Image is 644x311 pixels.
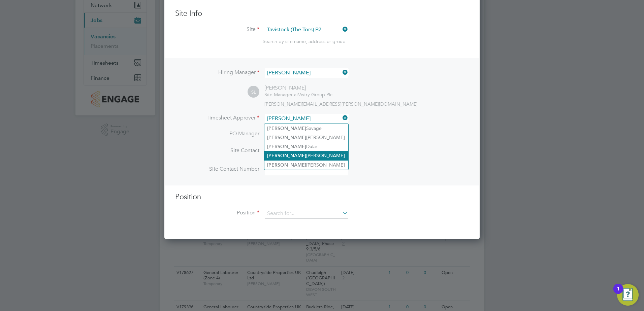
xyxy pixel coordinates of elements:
span: n/a [263,130,271,137]
span: Site Manager at [264,92,298,98]
input: Search for... [265,209,348,219]
li: [PERSON_NAME] [264,151,348,160]
input: Search for... [265,25,348,35]
div: 1 [617,289,620,298]
label: PO Manager [175,130,259,137]
b: [PERSON_NAME] [267,126,306,131]
label: Site Contact [175,147,259,154]
button: Open Resource Center, 1 new notification [617,284,639,306]
h3: Position [175,192,469,202]
b: [PERSON_NAME] [267,162,306,168]
label: Timesheet Approver [175,114,259,122]
li: [PERSON_NAME] [264,133,348,142]
input: Search for... [265,114,348,124]
li: [PERSON_NAME] [264,161,348,170]
input: Search for... [265,68,348,78]
b: [PERSON_NAME] [267,144,306,149]
label: Position [175,209,259,216]
div: Vistry Group Plc [264,92,332,98]
span: SL [248,86,259,98]
label: Hiring Manager [175,69,259,76]
label: Site [175,26,259,33]
b: [PERSON_NAME] [267,135,306,140]
span: [PERSON_NAME][EMAIL_ADDRESS][PERSON_NAME][DOMAIN_NAME] [264,101,418,107]
div: [PERSON_NAME] [264,84,332,92]
h3: Site Info [175,9,469,19]
li: Savage [264,124,348,133]
label: Site Contact Number [175,166,259,173]
li: Dular [264,142,348,151]
span: Search by site name, address or group [263,38,346,44]
b: [PERSON_NAME] [267,153,306,159]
